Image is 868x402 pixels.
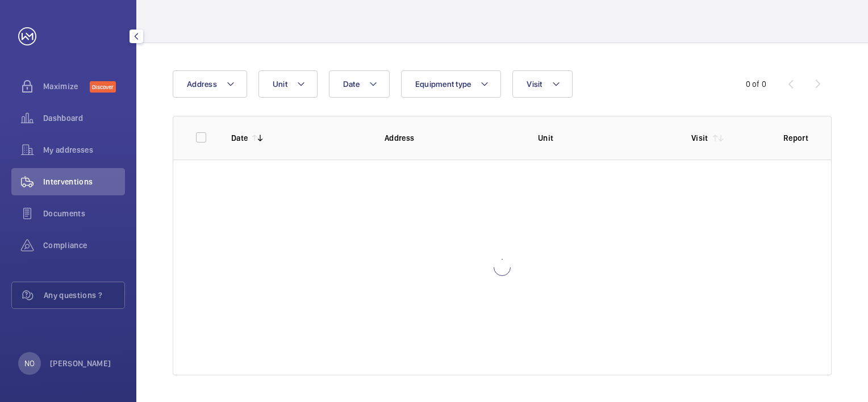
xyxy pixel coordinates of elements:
span: Compliance [43,240,125,251]
span: Maximize [43,81,90,92]
p: Report [783,132,808,144]
div: 0 of 0 [746,78,766,90]
p: Address [385,132,520,144]
p: Date [231,132,248,144]
button: Visit [512,70,572,98]
span: Interventions [43,176,125,187]
button: Equipment type [401,70,502,98]
button: Unit [258,70,318,98]
span: Dashboard [43,112,125,124]
span: Equipment type [415,79,471,89]
button: Date [329,70,390,98]
p: NO [24,358,35,369]
p: [PERSON_NAME] [50,358,111,369]
span: Any questions ? [44,290,124,301]
span: Documents [43,208,125,219]
p: Visit [691,132,708,144]
span: My addresses [43,144,125,156]
span: Date [343,79,360,89]
span: Visit [527,79,542,89]
span: Discover [90,81,116,93]
p: Unit [538,132,673,144]
span: Unit [273,79,287,89]
span: Address [187,79,217,89]
button: Address [173,70,247,98]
